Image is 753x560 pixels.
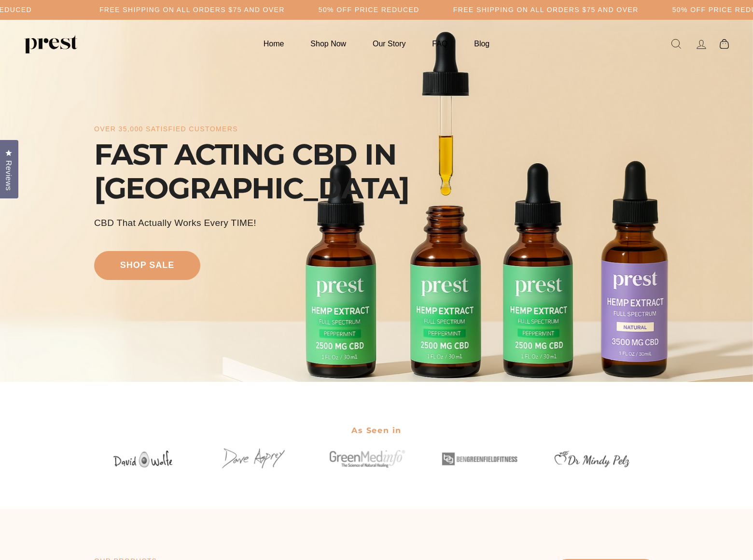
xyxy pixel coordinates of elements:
h2: As Seen in [94,419,659,443]
span: Reviews [2,160,15,191]
a: Shop Now [298,34,358,53]
a: Blog [462,34,502,53]
a: shop sale [94,251,200,280]
a: Home [251,34,296,53]
h5: 50% OFF PRICE REDUCED [319,6,419,14]
ul: Primary [251,34,502,53]
a: FAQ [420,34,460,53]
div: FAST ACTING CBD IN [GEOGRAPHIC_DATA] [94,138,409,205]
h5: Free Shipping on all orders $75 and over [453,6,639,14]
img: PREST ORGANICS [24,34,77,54]
h5: Free Shipping on all orders $75 and over [99,6,285,14]
a: Our Story [361,34,418,53]
div: over 35,000 satisfied customers [94,125,238,133]
div: CBD That Actually Works every TIME! [94,216,256,230]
